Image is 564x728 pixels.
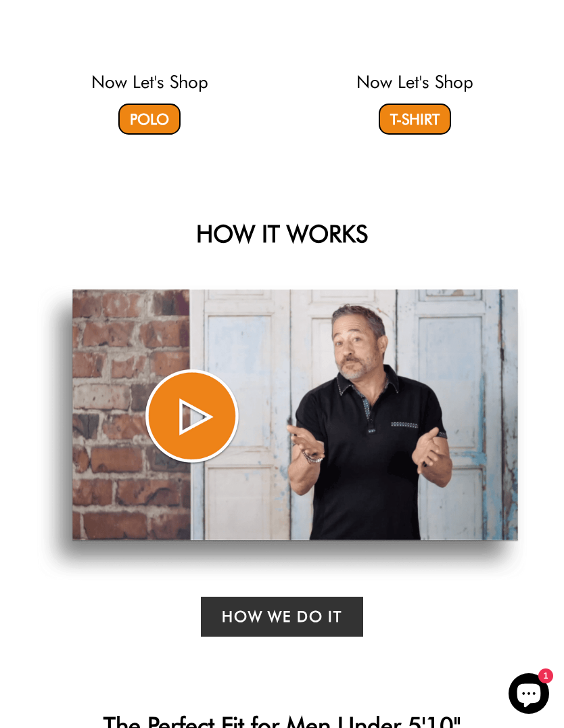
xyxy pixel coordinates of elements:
[37,285,527,581] img: steve-villanueva-otero-menswear-clothes-for-short-men_1024x1024.png
[504,673,553,717] inbox-online-store-chat: Shopify online store chat
[201,597,362,637] a: How We Do it
[37,219,527,248] h2: HOW IT WORKS
[118,104,181,135] a: Polo
[379,104,451,135] a: T-Shirt
[356,71,473,92] a: Now Let's Shop
[91,71,208,92] a: Now Let's Shop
